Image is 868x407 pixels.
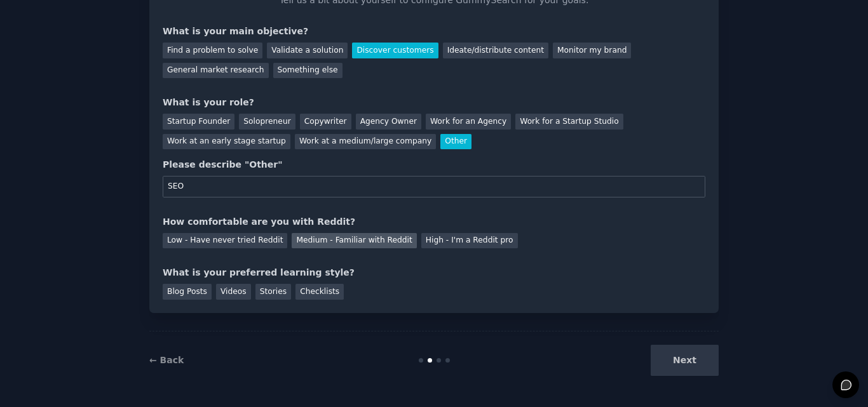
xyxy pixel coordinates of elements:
div: Find a problem to solve [163,43,262,58]
div: General market research [163,63,269,79]
div: Work at an early stage startup [163,134,290,150]
a: ← Back [149,355,184,365]
div: Copywriter [300,114,351,130]
div: How comfortable are you with Reddit? [163,215,705,229]
div: Other [440,134,471,150]
div: What is your role? [163,96,705,109]
div: Please describe "Other" [163,158,705,171]
div: Blog Posts [163,284,212,300]
input: Your role [163,176,705,197]
div: Agency Owner [356,114,421,130]
div: What is your preferred learning style? [163,266,705,279]
div: Videos [216,284,251,300]
div: Ideate/distribute content [443,43,548,58]
div: High - I'm a Reddit pro [421,233,518,249]
div: Checklists [295,284,344,300]
div: Work for an Agency [426,114,511,130]
div: Medium - Familiar with Reddit [292,233,416,249]
div: Solopreneur [239,114,295,130]
div: Monitor my brand [553,43,631,58]
div: Startup Founder [163,114,234,130]
div: Validate a solution [267,43,348,58]
div: Low - Have never tried Reddit [163,233,287,249]
div: What is your main objective? [163,25,705,38]
div: Discover customers [352,43,438,58]
div: Something else [273,63,342,79]
div: Stories [255,284,291,300]
div: Work for a Startup Studio [515,114,623,130]
div: Work at a medium/large company [295,134,436,150]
